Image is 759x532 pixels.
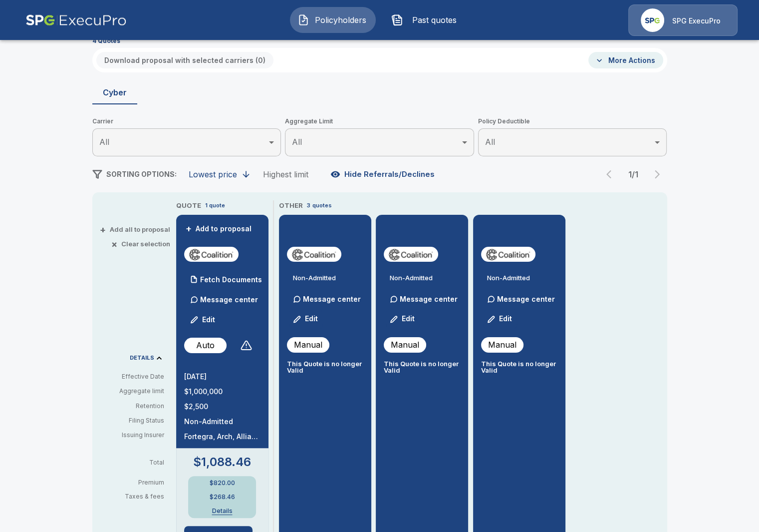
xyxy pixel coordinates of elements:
[263,169,308,179] div: Highest limit
[294,339,322,351] p: Manual
[186,225,192,232] span: +
[483,309,517,329] button: Edit
[186,310,220,330] button: Edit
[297,14,309,26] img: Policyholders Icon
[388,247,434,262] img: coalitioncyber
[25,4,127,36] img: AA Logo
[92,38,120,44] p: 4 Quotes
[205,201,225,210] p: 1 quote
[102,226,170,233] button: +Add all to proposal
[188,247,235,262] img: coalitioncyber
[628,4,738,36] a: Agency IconSPG ExecuPro
[390,275,460,281] p: Non-Admitted
[99,137,109,147] span: All
[588,52,663,68] button: More Actions
[313,14,368,26] span: Policyholders
[485,247,531,262] img: coalitioncyber
[488,339,516,351] p: Manual
[193,456,251,468] p: $1,088.46
[106,170,177,178] span: SORTING OPTIONS:
[672,16,721,26] p: SPG ExecuPro
[184,388,260,395] p: $1,000,000
[481,361,557,374] p: This Quote is no longer Valid
[307,201,310,210] p: 3
[386,309,420,329] button: Edit
[111,241,117,247] span: ×
[289,309,323,329] button: Edit
[478,116,667,126] span: Policy Deductible
[100,416,164,425] p: Filing Status
[100,387,164,396] p: Aggregate limit
[100,494,172,500] p: Taxes & fees
[384,7,470,33] button: Past quotes IconPast quotes
[210,480,235,486] p: $820.00
[100,480,172,486] p: Premium
[312,201,332,210] p: quotes
[130,355,154,361] p: DETAILS
[100,460,172,466] p: Total
[184,373,260,380] p: [DATE]
[200,276,262,283] p: Fetch Documents
[210,494,235,500] p: $268.46
[290,7,376,33] button: Policyholders IconPolicyholders
[287,361,363,374] p: This Quote is no longer Valid
[100,226,106,233] span: +
[641,8,664,32] img: Agency Icon
[292,137,302,147] span: All
[328,165,439,184] button: Hide Referrals/Declines
[184,403,260,410] p: $2,500
[100,402,164,411] p: Retention
[391,339,419,351] p: Manual
[184,433,260,440] p: Fortegra, Arch, Allianz, Aspen, Vantage
[202,508,242,514] button: Details
[303,294,361,304] p: Message center
[623,170,643,178] p: 1 / 1
[485,137,495,147] span: All
[100,372,164,381] p: Effective Date
[184,418,260,425] p: Non-Admitted
[293,275,363,281] p: Non-Admitted
[196,339,215,351] p: Auto
[184,223,254,234] button: +Add to proposal
[176,201,201,211] p: QUOTE
[407,14,462,26] span: Past quotes
[487,275,557,281] p: Non-Admitted
[92,116,281,126] span: Carrier
[285,116,474,126] span: Aggregate Limit
[200,294,258,305] p: Message center
[497,294,555,304] p: Message center
[400,294,458,304] p: Message center
[92,80,137,104] button: Cyber
[113,241,170,247] button: ×Clear selection
[100,431,164,440] p: Issuing Insurer
[96,52,273,68] button: Download proposal with selected carriers (0)
[189,169,237,179] div: Lowest price
[291,247,337,262] img: coalitioncyber
[391,14,403,26] img: Past quotes Icon
[279,201,303,211] p: OTHER
[384,361,460,374] p: This Quote is no longer Valid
